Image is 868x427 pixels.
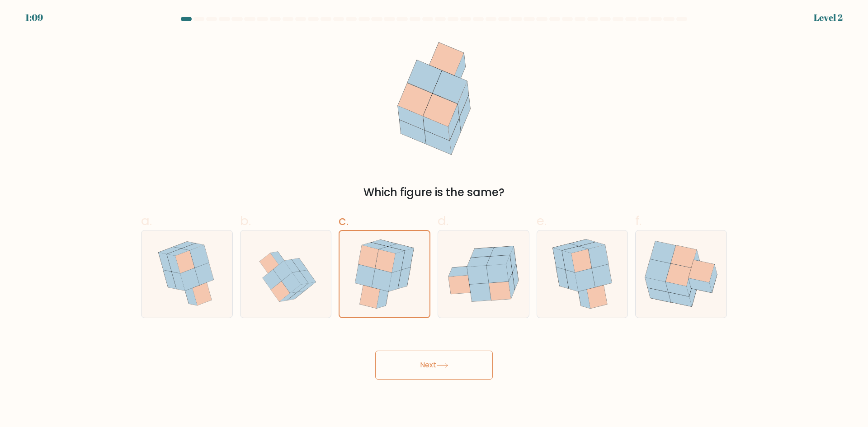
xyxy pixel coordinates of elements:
span: b. [240,212,251,230]
div: 1:09 [25,11,43,24]
div: Which figure is the same? [146,184,722,201]
button: Next [375,351,493,380]
div: Level 2 [814,11,843,24]
span: a. [141,212,152,230]
span: c. [339,212,349,230]
span: d. [438,212,448,230]
span: f. [635,212,642,230]
span: e. [537,212,547,230]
